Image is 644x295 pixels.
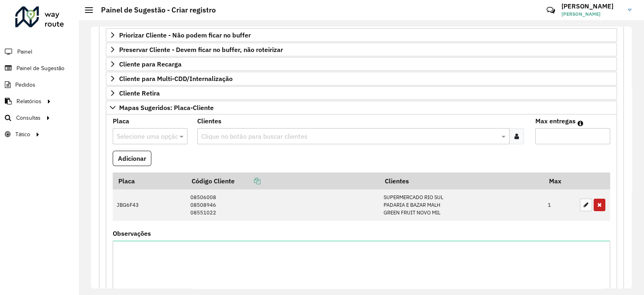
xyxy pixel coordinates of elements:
[17,97,41,106] span: Relatórios
[561,10,622,18] span: [PERSON_NAME]
[197,116,221,126] label: Clientes
[113,116,129,126] label: Placa
[119,104,214,111] span: Mapas Sugeridos: Placa-Cliente
[17,48,32,56] span: Painel
[17,64,64,73] span: Painel de Sugestão
[113,172,186,189] th: Placa
[106,43,617,56] a: Preservar Cliente - Devem ficar no buffer, não roteirizar
[186,172,379,189] th: Código Cliente
[15,130,30,139] span: Tático
[235,177,260,185] a: Copiar
[379,172,544,189] th: Clientes
[544,172,576,189] th: Max
[535,116,576,126] label: Max entregas
[113,229,151,238] label: Observações
[561,2,622,10] h3: [PERSON_NAME]
[186,189,379,221] td: 08506008 08508946 08551022
[542,2,559,19] a: Contato Rápido
[544,189,576,221] td: 1
[113,151,151,166] button: Adicionar
[578,120,583,127] em: Máximo de clientes que serão colocados na mesma rota com os clientes informados
[113,189,186,221] td: JBG6F43
[106,28,617,42] a: Priorizar Cliente - Não podem ficar no buffer
[106,57,617,71] a: Cliente para Recarga
[119,90,160,96] span: Cliente Retira
[15,81,35,89] span: Pedidos
[119,61,182,67] span: Cliente para Recarga
[119,32,251,38] span: Priorizar Cliente - Não podem ficar no buffer
[16,114,41,122] span: Consultas
[106,101,617,114] a: Mapas Sugeridos: Placa-Cliente
[119,46,283,53] span: Preservar Cliente - Devem ficar no buffer, não roteirizar
[93,6,216,15] h2: Painel de Sugestão - Criar registro
[379,189,544,221] td: SUPERMERCADO RIO SUL PADARIA E BAZAR MALH GREEN FRUIT NOVO MIL
[106,72,617,85] a: Cliente para Multi-CDD/Internalização
[106,86,617,100] a: Cliente Retira
[119,75,233,82] span: Cliente para Multi-CDD/Internalização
